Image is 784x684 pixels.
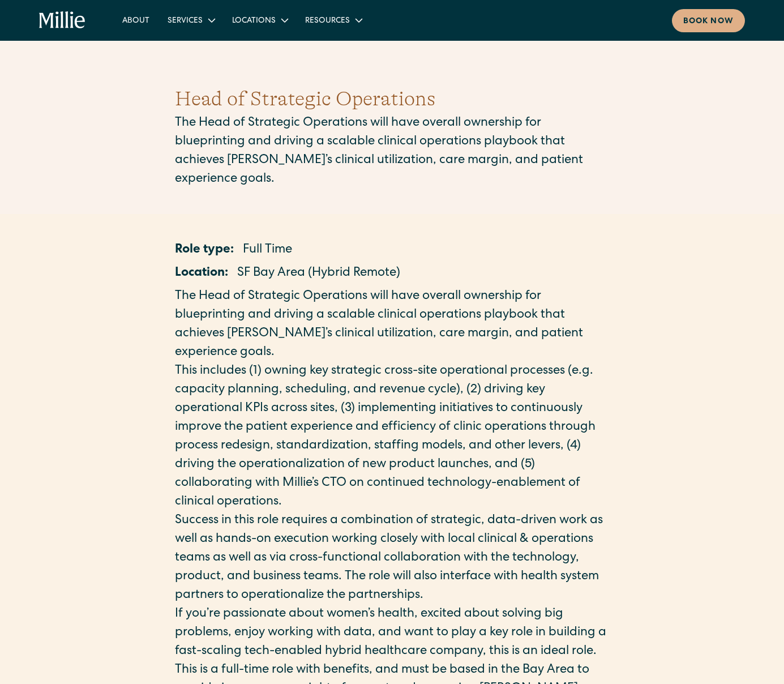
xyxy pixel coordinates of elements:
p: Location: [175,264,228,283]
p: Full Time [243,241,292,260]
a: About [113,11,158,29]
div: Book now [683,16,734,28]
p: Role type: [175,241,234,260]
div: Services [168,15,203,27]
p: The Head of Strategic Operations will have overall ownership for blueprinting and driving a scala... [175,114,610,189]
p: The Head of Strategic Operations will have overall ownership for blueprinting and driving a scala... [175,288,610,362]
a: Book now [672,9,745,32]
div: Resources [305,15,350,27]
div: Resources [296,11,370,29]
p: This includes (1) owning key strategic cross-site operational processes (e.g. capacity planning, ... [175,362,610,512]
div: Services [158,11,223,29]
h1: Head of Strategic Operations [175,84,610,114]
p: If you’re passionate about women’s health, excited about solving big problems, enjoy working with... [175,605,610,661]
a: home [39,11,85,29]
p: Success in this role requires a combination of strategic, data-driven work as well as hands-on ex... [175,512,610,605]
div: Locations [232,15,276,27]
p: SF Bay Area (Hybrid Remote) [237,264,400,283]
div: Locations [223,11,296,29]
